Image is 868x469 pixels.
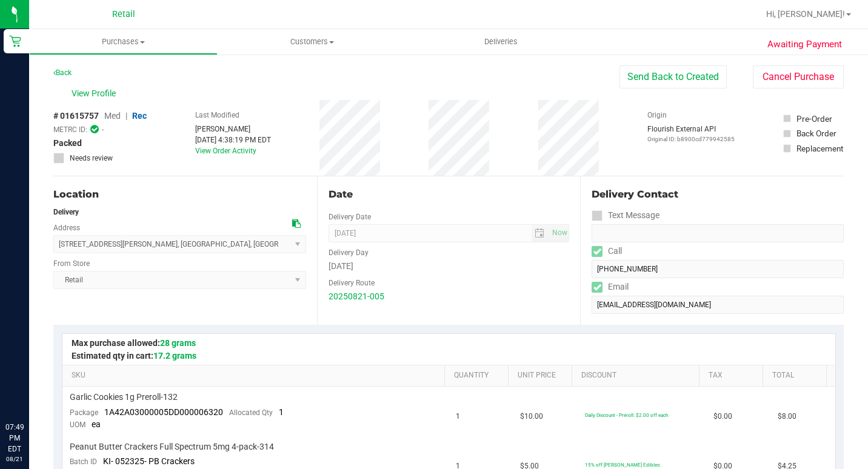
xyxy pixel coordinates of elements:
[753,65,844,88] button: Cancel Purchase
[195,135,271,145] div: [DATE] 4:38:19 PM EDT
[9,35,21,47] inline-svg: Retail
[70,441,274,453] span: Peanut Butter Crackers Full Spectrum 5mg 4-pack-314
[778,411,796,422] span: $8.00
[102,124,104,135] span: -
[160,338,196,348] span: 28 grams
[70,408,98,417] span: Package
[713,411,732,422] span: $0.00
[195,110,239,121] label: Last Modified
[195,124,271,135] div: [PERSON_NAME]
[104,111,121,121] span: Med
[592,187,844,202] div: Delivery Contact
[53,187,306,202] div: Location
[279,407,284,417] span: 1
[592,224,844,242] input: Format: (999) 999-9999
[329,278,375,288] label: Delivery Route
[329,187,570,202] div: Date
[29,29,218,55] a: Purchases
[12,372,48,408] iframe: Resource center
[5,422,24,454] p: 07:49 PM EDT
[53,208,79,216] strong: Delivery
[329,291,384,301] a: 20250821-005
[70,153,113,164] span: Needs review
[407,29,595,55] a: Deliveries
[329,247,369,258] label: Delivery Day
[53,222,80,233] label: Address
[5,454,24,464] p: 08/21
[229,408,273,417] span: Allocated Qty
[592,242,622,260] label: Call
[70,391,178,403] span: Garlic Cookies 1g Preroll-132
[647,110,667,121] label: Origin
[195,147,256,155] a: View Order Activity
[90,124,99,135] span: In Sync
[456,411,460,422] span: 1
[103,456,195,466] span: KI- 052325- PB Crackers
[70,457,97,466] span: Batch ID
[218,36,406,47] span: Customers
[329,260,570,273] div: [DATE]
[53,68,72,77] a: Back
[72,371,439,381] a: SKU
[520,411,543,422] span: $10.00
[592,207,659,224] label: Text Message
[72,351,196,361] span: Estimated qty in cart:
[767,38,842,52] span: Awaiting Payment
[292,218,301,230] div: Copy address to clipboard
[53,137,82,150] span: Packed
[796,113,832,125] div: Pre-Order
[709,371,758,381] a: Tax
[72,338,196,348] span: Max purchase allowed:
[112,9,135,19] span: Retail
[104,407,223,417] span: 1A42A03000005DD000006320
[619,65,727,88] button: Send Back to Created
[53,124,87,135] span: METRC ID:
[125,111,127,121] span: |
[468,36,534,47] span: Deliveries
[766,9,845,19] span: Hi, [PERSON_NAME]!
[647,135,735,144] p: Original ID: b8900cd779942585
[592,260,844,278] input: Format: (999) 999-9999
[153,351,196,361] span: 17.2 grams
[772,371,821,381] a: Total
[218,29,406,55] a: Customers
[518,371,567,381] a: Unit Price
[53,258,90,269] label: From Store
[585,412,668,418] span: Daily Discount - Preroll: $2.00 off each
[70,421,85,429] span: UOM
[647,124,735,144] div: Flourish External API
[329,211,371,222] label: Delivery Date
[581,371,694,381] a: Discount
[796,142,843,155] div: Replacement
[72,87,120,100] span: View Profile
[132,111,147,121] span: Rec
[30,36,217,47] span: Purchases
[592,278,629,296] label: Email
[796,127,836,139] div: Back Order
[454,371,503,381] a: Quantity
[92,419,101,429] span: ea
[53,110,99,122] span: # 01615757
